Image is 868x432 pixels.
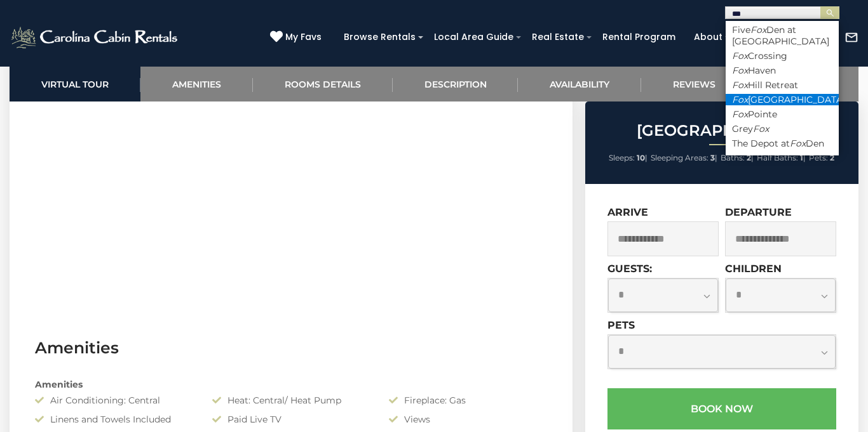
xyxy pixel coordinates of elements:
[732,65,748,76] em: Fox
[607,388,836,429] button: Book Now
[726,65,839,76] li: Haven
[393,67,519,101] a: Description
[10,25,181,50] img: White-1-2.png
[726,50,839,62] li: Crossing
[651,153,709,162] span: Sleeping Areas:
[428,27,520,47] a: Local Area Guide
[732,94,748,105] em: Fox
[747,153,751,162] strong: 2
[609,150,648,166] li: |
[140,67,253,101] a: Amenities
[725,263,782,275] label: Children
[270,30,325,44] a: My Favs
[721,150,754,166] li: |
[726,108,839,120] li: Pointe
[721,153,745,162] span: Baths:
[757,153,798,162] span: Half Baths:
[651,150,717,166] li: |
[725,206,792,218] label: Departure
[688,27,729,47] a: About
[526,27,590,47] a: Real Estate
[753,123,769,134] em: Fox
[809,153,828,162] span: Pets:
[10,67,140,101] a: Virtual Tour
[726,138,839,149] li: The Depot at Den
[25,378,557,391] div: Amenities
[588,122,855,139] h2: [GEOGRAPHIC_DATA]
[641,67,747,101] a: Reviews
[710,153,715,162] strong: 3
[830,153,834,162] strong: 2
[253,67,393,101] a: Rooms Details
[726,123,839,134] li: Grey
[732,108,748,120] em: Fox
[732,50,748,62] em: Fox
[203,413,380,426] div: Paid Live TV
[726,24,839,47] li: Five Den at [GEOGRAPHIC_DATA]
[25,413,203,426] div: Linens and Towels Included
[609,153,635,162] span: Sleeps:
[844,30,858,44] img: mail-regular-white.png
[596,27,682,47] a: Rental Program
[732,79,748,91] em: Fox
[726,94,839,105] li: [GEOGRAPHIC_DATA]
[790,138,806,149] em: Fox
[607,206,648,218] label: Arrive
[337,27,422,47] a: Browse Rentals
[285,30,322,44] span: My Favs
[379,394,557,407] div: Fireplace: Gas
[757,150,806,166] li: |
[379,413,557,426] div: Views
[800,153,803,162] strong: 1
[726,79,839,91] li: Hill Retreat
[35,337,547,359] h3: Amenities
[518,67,641,101] a: Availability
[203,394,380,407] div: Heat: Central/ Heat Pump
[607,319,635,331] label: Pets
[25,394,203,407] div: Air Conditioning: Central
[750,24,766,36] em: Fox
[637,153,645,162] strong: 10
[607,263,652,275] label: Guests:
